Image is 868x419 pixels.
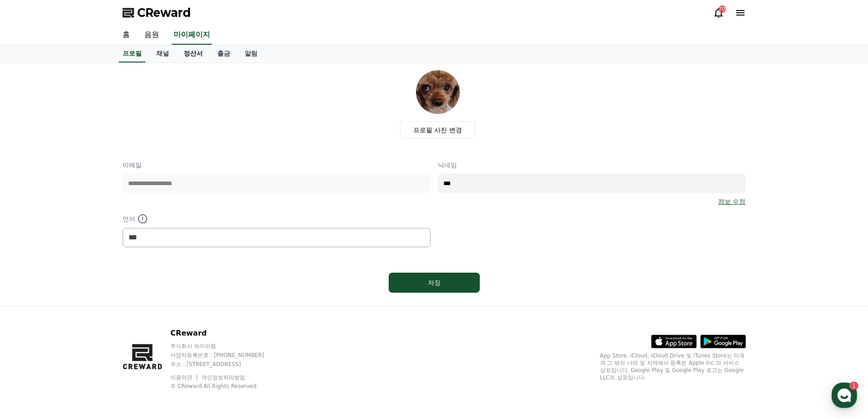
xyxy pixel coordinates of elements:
span: CReward [137,5,191,20]
p: 이메일 [123,160,431,170]
p: 주소 : [STREET_ADDRESS] [170,361,282,368]
a: 마이페이지 [172,26,212,45]
img: profile_image [416,70,460,114]
a: 홈 [3,289,60,312]
p: © CReward All Rights Reserved. [170,383,282,390]
a: 채널 [149,45,176,62]
a: 개인정보처리방침 [201,374,245,381]
a: 70 [713,7,724,18]
div: 70 [719,5,726,13]
span: 1 [92,289,96,296]
p: CReward [170,328,282,339]
a: 출금 [210,45,237,62]
p: 주식회사 와이피랩 [170,342,282,350]
p: 닉네임 [438,160,746,170]
a: 알림 [237,45,265,62]
label: 프로필 사진 변경 [400,121,475,139]
a: 프로필 [119,45,145,62]
a: 설정 [118,289,175,312]
a: 이용약관 [170,374,199,381]
a: CReward [123,5,191,20]
div: 저장 [407,278,462,287]
a: 정산서 [176,45,210,62]
a: 음원 [137,26,166,45]
p: 사업자등록번호 : [PHONE_NUMBER] [170,352,282,359]
a: 1대화 [60,289,118,312]
p: 언어 [123,213,431,224]
button: 저장 [389,273,480,293]
span: 설정 [141,303,152,310]
span: 대화 [83,303,94,310]
a: 정보 수정 [718,197,745,206]
a: 홈 [115,26,137,45]
span: 홈 [29,303,34,310]
p: App Store, iCloud, iCloud Drive 및 iTunes Store는 미국과 그 밖의 나라 및 지역에서 등록된 Apple Inc.의 서비스 상표입니다. Goo... [600,352,746,381]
